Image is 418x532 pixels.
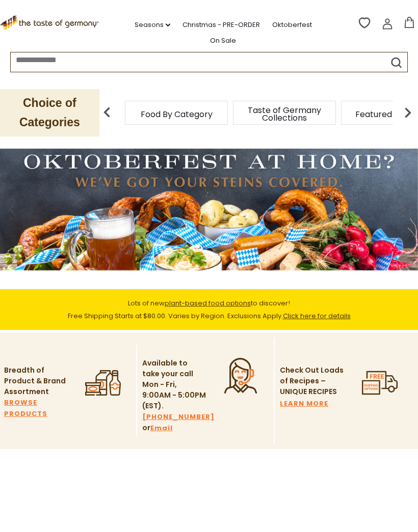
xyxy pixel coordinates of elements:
[398,102,418,123] img: next arrow
[150,423,173,434] a: Email
[280,398,328,409] a: LEARN MORE
[68,298,351,321] span: Lots of new to discover! Free Shipping Starts at $80.00. Varies by Region. Exclusions Apply.
[97,102,117,123] img: previous arrow
[283,311,351,321] a: Click here for details
[272,19,312,31] a: Oktoberfest
[182,19,260,31] a: Christmas - PRE-ORDER
[4,365,68,397] p: Breadth of Product & Brand Assortment
[210,35,236,46] a: On Sale
[244,106,325,122] a: Taste of Germany Collections
[142,358,206,434] p: Available to take your call Mon - Fri, 9:00AM - 5:00PM (EST). or
[4,397,68,419] a: BROWSE PRODUCTS
[165,298,251,308] a: plant-based food options
[135,19,170,31] a: Seasons
[141,110,213,118] a: Food By Category
[142,411,215,423] a: [PHONE_NUMBER]
[280,365,344,397] p: Check Out Loads of Recipes – UNIQUE RECIPES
